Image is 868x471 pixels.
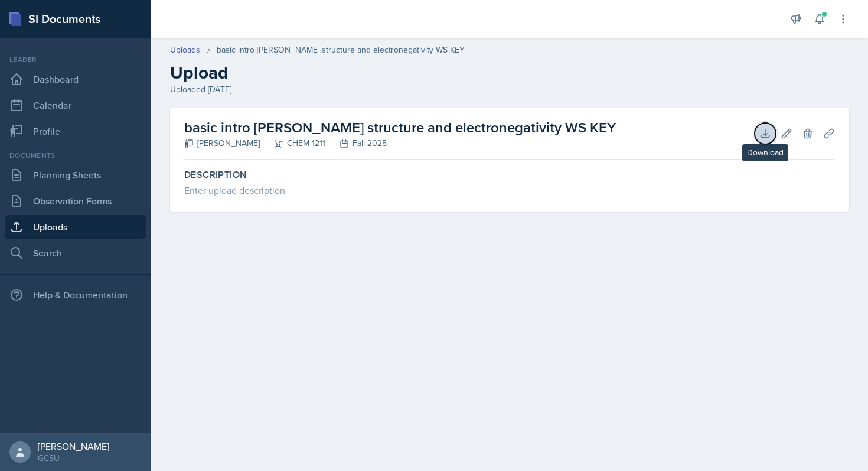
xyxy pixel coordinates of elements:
a: Planning Sheets [5,163,146,187]
h2: basic intro [PERSON_NAME] structure and electronegativity WS KEY [184,117,616,138]
div: Leader [5,54,146,65]
div: basic intro [PERSON_NAME] structure and electronegativity WS KEY [217,44,465,56]
div: Help & Documentation [5,283,146,307]
div: [PERSON_NAME] [38,440,109,452]
a: Profile [5,119,146,143]
a: Calendar [5,93,146,117]
a: Dashboard [5,67,146,91]
h2: Upload [170,62,849,83]
a: Uploads [5,215,146,239]
div: Documents [5,150,146,161]
a: Search [5,241,146,265]
label: Description [184,169,835,181]
a: Uploads [170,44,200,56]
div: Fall 2025 [325,137,387,150]
div: [PERSON_NAME] [184,137,260,150]
div: Uploaded [DATE] [170,83,849,96]
a: Observation Forms [5,189,146,213]
button: Download [755,123,776,144]
div: Enter upload description [184,183,835,197]
div: GCSU [38,452,109,464]
div: CHEM 1211 [260,137,325,150]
